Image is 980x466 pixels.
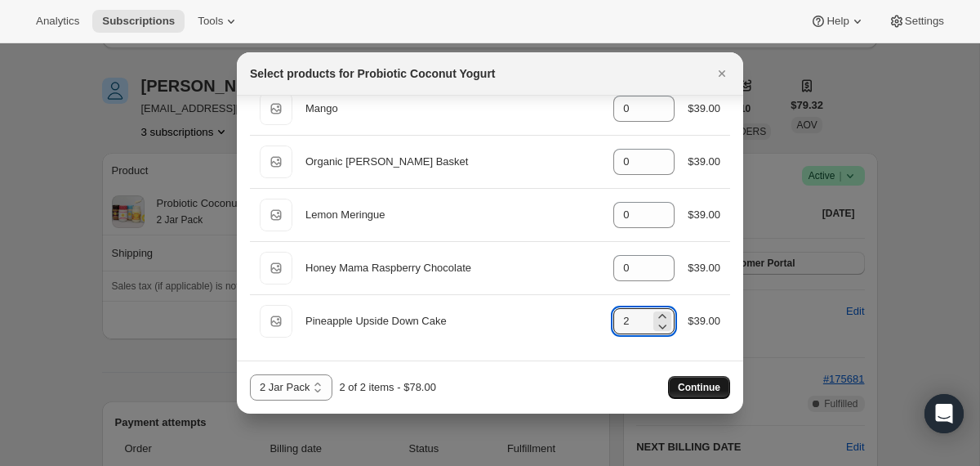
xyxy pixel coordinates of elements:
div: Organic [PERSON_NAME] Basket [305,154,600,170]
div: $39.00 [688,313,720,329]
div: Lemon Meringue [305,207,600,223]
div: 2 of 2 items - $78.00 [339,379,436,396]
span: Subscriptions [102,15,175,28]
button: Close [710,62,733,85]
button: Subscriptions [92,10,185,33]
button: Tools [188,10,249,33]
div: $39.00 [688,207,720,223]
button: Analytics [26,10,89,33]
div: Honey Mama Raspberry Chocolate [305,260,600,276]
div: $39.00 [688,260,720,276]
span: Tools [198,15,223,28]
div: Open Intercom Messenger [924,394,964,433]
button: Continue [668,376,730,399]
span: Continue [678,381,720,394]
h2: Select products for Probiotic Coconut Yogurt [250,65,496,82]
div: $39.00 [688,101,720,117]
button: Help [800,10,875,33]
span: Settings [905,15,944,28]
button: Settings [879,10,954,33]
div: $39.00 [688,154,720,170]
span: Help [826,15,849,28]
div: Pineapple Upside Down Cake [305,313,600,329]
div: Mango [305,101,600,117]
span: Analytics [36,15,79,28]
